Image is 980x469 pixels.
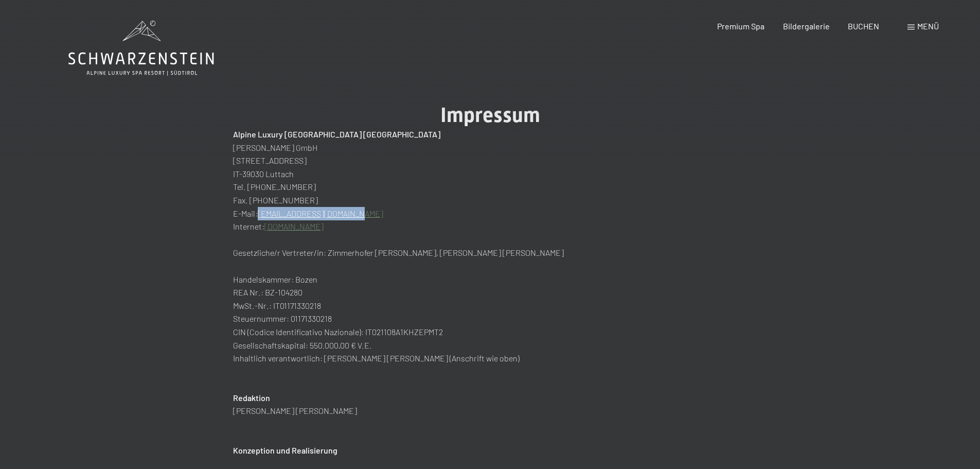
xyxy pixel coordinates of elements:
[917,21,939,31] span: Menü
[233,404,747,418] p: [PERSON_NAME] [PERSON_NAME]
[440,103,540,127] span: Impressum
[233,167,747,181] p: IT-39030 Luttach
[233,299,747,312] p: MwSt.-Nr.: IT01171330218
[233,141,747,154] p: [PERSON_NAME] GmbH
[258,209,383,218] a: [EMAIL_ADDRESS][DOMAIN_NAME]
[233,194,747,207] p: Fax. [PHONE_NUMBER]
[233,312,747,325] p: Steuernummer: 01171330218
[783,21,830,31] a: Bildergalerie
[233,128,747,141] h2: Alpine Luxury [GEOGRAPHIC_DATA] [GEOGRAPHIC_DATA]
[233,286,747,299] p: REA Nr.: BZ-104280
[233,391,747,405] h2: Redaktion
[233,339,747,352] p: Gesellschaftskapital: 550.000,00 € V.E.
[233,220,747,233] p: Internet:
[233,246,747,259] h3: Gesetzliche/r Vertreter/in: Zimmerhofer [PERSON_NAME], [PERSON_NAME] [PERSON_NAME]
[233,180,747,194] p: Tel. [PHONE_NUMBER]
[233,352,747,365] p: Inhaltlich verantwortlich: [PERSON_NAME] [PERSON_NAME] (Anschrift wie oben)
[717,21,764,31] a: Premium Spa
[233,273,747,286] p: Handelskammer: Bozen
[264,221,324,231] a: [DOMAIN_NAME]
[233,154,747,167] p: [STREET_ADDRESS]
[233,444,747,457] h2: Konzeption und Realisierung
[233,207,747,220] p: E-Mail:
[233,325,747,339] p: CIN (Codice Identificativo Nazionale): IT021108A1KHZEPMT2
[848,21,879,31] a: BUCHEN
